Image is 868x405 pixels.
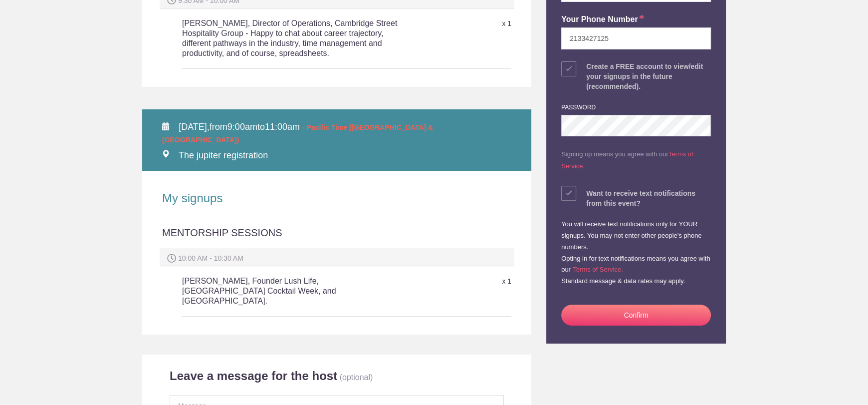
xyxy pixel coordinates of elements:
img: Spot time [167,254,176,263]
h2: Leave a message for the host [170,369,337,384]
input: e.g. +14155552671 [561,27,711,49]
span: 9:00am [227,122,257,132]
label: password [561,103,596,112]
div: Want to receive text notifications from this event? [586,188,711,208]
div: MENTORSHIP SESSIONS [162,226,511,249]
span: from to [162,122,433,145]
p: (optional) [340,373,373,382]
div: 10:00 AM - 10:30 AM [160,248,514,266]
div: x 1 [402,273,511,290]
p: Signing up means you agree with our [561,148,711,172]
img: Calendar alt [162,122,169,130]
span: The jupiter registration [179,150,268,160]
a: Terms of Service. [573,266,623,273]
small: You will receive text notifications only for YOUR signups. You may not enter other people's phone... [561,220,701,251]
h5: [PERSON_NAME], Director of Operations, Cambridge Street Hospitality Group - Happy to chat about c... [182,13,402,63]
button: Confirm [561,305,711,326]
div: Create a FREE account to view/edit your signups in the future (recommended). [586,61,711,91]
div: x 1 [402,15,511,32]
h5: [PERSON_NAME], Founder Lush Life, [GEOGRAPHIC_DATA] Cocktail Week, and [GEOGRAPHIC_DATA]. [182,271,402,311]
small: Standard message & data rates may apply. [561,277,685,285]
span: [DATE], [179,122,210,132]
small: Opting in for text notifications means you agree with our [561,255,710,274]
label: Your Phone Number [561,14,645,25]
h2: My signups [162,191,511,206]
span: 11:00am [265,122,300,132]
